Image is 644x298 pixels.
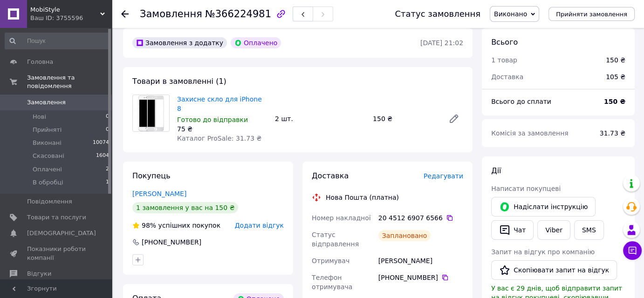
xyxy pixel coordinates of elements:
div: Статус замовлення [395,9,480,19]
button: Чат [491,220,534,240]
span: Запит на відгук про компанію [491,248,595,256]
div: 1 замовлення у вас на 150 ₴ [132,202,238,213]
a: Редагувати [445,109,463,128]
button: Надіслати інструкцію [491,197,596,217]
span: Товари та послуги [27,213,86,222]
button: Скопіювати запит на відгук [491,260,617,280]
span: 31.73 ₴ [600,129,625,137]
span: Нові [33,113,46,121]
span: 0 [106,113,109,121]
div: Повернутися назад [121,9,129,19]
span: Комісія за замовлення [491,129,569,137]
div: 105 ₴ [600,67,631,87]
span: Доставка [491,73,523,81]
time: [DATE] 21:02 [420,39,463,47]
span: Покупець [132,171,171,180]
span: [DEMOGRAPHIC_DATA] [27,229,96,237]
a: Viber [537,220,570,240]
span: 1 товар [491,56,517,64]
button: Прийняти замовлення [548,7,635,21]
div: 2 шт. [271,112,369,125]
span: Показники роботи компанії [27,245,86,262]
span: 0 [106,126,109,134]
span: Додати відгук [235,222,284,229]
div: Заплановано [378,230,431,241]
a: [PERSON_NAME] [132,190,186,197]
span: Всього [491,38,518,47]
span: Телефон отримувача [312,274,352,291]
span: Готово до відправки [177,116,248,123]
span: Редагувати [424,172,463,180]
span: Прийняті [33,126,62,134]
span: Замовлення та повідомлення [27,74,112,90]
div: Ваш ID: 3755596 [30,14,112,22]
span: Прийняти замовлення [556,11,627,18]
div: Нова Пошта (платна) [323,193,401,202]
div: 75 ₴ [177,124,267,134]
button: SMS [574,220,604,240]
div: [PERSON_NAME] [377,252,465,269]
div: [PHONE_NUMBER] [141,237,202,247]
a: Захисне скло для iPhone 8 [177,95,262,112]
span: 1604 [96,152,109,160]
span: Оплачені [33,165,62,174]
span: Повідомлення [27,197,72,206]
span: Номер накладної [312,214,371,222]
b: 150 ₴ [604,98,625,105]
span: 10074 [93,139,109,147]
span: Доставка [312,171,349,180]
span: Дії [491,166,501,175]
span: Товари в замовленні (1) [132,77,226,86]
div: 150 ₴ [606,55,625,65]
span: Замовлення [27,98,66,107]
span: Відгуки [27,270,51,278]
span: 1 [106,178,109,187]
span: Статус відправлення [312,231,359,248]
span: Виконано [494,10,527,18]
div: успішних покупок [132,221,220,230]
input: Пошук [5,33,110,49]
span: Виконані [33,139,62,147]
div: 150 ₴ [369,112,441,125]
span: 98% [142,222,156,229]
div: Замовлення з додатку [132,37,227,48]
img: Захисне скло для iPhone 8 [133,95,169,131]
span: Всього до сплати [491,98,551,105]
span: Скасовані [33,152,64,160]
span: Каталог ProSale: 31.73 ₴ [177,135,261,142]
span: Отримувач [312,257,349,264]
span: Написати покупцеві [491,185,561,192]
span: В обробці [33,178,63,187]
span: Головна [27,58,53,66]
div: 20 4512 6907 6566 [378,213,463,223]
span: MobiStyle [30,6,100,14]
span: 2 [106,165,109,174]
span: №366224981 [205,8,271,20]
div: [PHONE_NUMBER] [378,273,463,282]
span: Замовлення [140,8,202,20]
button: Чат з покупцем [623,241,642,260]
div: Оплачено [231,37,281,48]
